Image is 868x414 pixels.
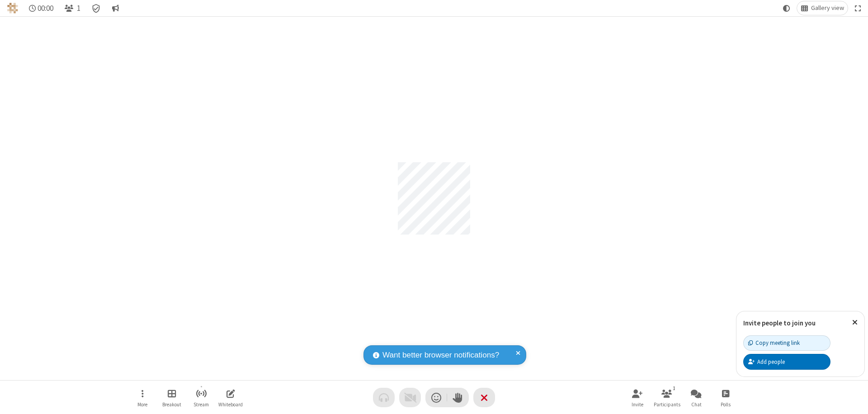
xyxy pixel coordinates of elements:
[632,402,643,407] span: Invite
[721,402,731,407] span: Polls
[158,385,185,410] button: Manage Breakout Rooms
[748,339,800,347] div: Copy meeting link
[743,335,830,351] button: Copy meeting link
[779,1,794,15] button: Using system theme
[811,5,844,12] span: Gallery view
[38,4,53,13] span: 00:00
[61,1,84,15] button: Open participant list
[743,354,830,369] button: Add people
[691,402,702,407] span: Chat
[193,402,209,407] span: Stream
[447,388,469,407] button: Raise hand
[188,385,215,410] button: Start streaming
[129,385,156,410] button: Open menu
[683,385,710,410] button: Open chat
[653,385,680,410] button: Open participant list
[137,402,147,407] span: More
[399,388,421,407] button: Video
[624,385,651,410] button: Invite participants (⌘+Shift+I)
[797,1,848,15] button: Change layout
[88,1,105,15] div: Meeting details Encryption enabled
[108,1,123,15] button: Conversation
[425,388,447,407] button: Send a reaction
[77,4,80,13] span: 1
[217,385,244,410] button: Open shared whiteboard
[382,349,499,361] span: Want better browser notifications?
[7,3,18,14] img: QA Selenium DO NOT DELETE OR CHANGE
[845,311,864,334] button: Close popover
[473,388,495,407] button: End or leave meeting
[218,402,243,407] span: Whiteboard
[373,388,395,407] button: Audio problem - check your Internet connection or call by phone
[712,385,739,410] button: Open poll
[162,402,181,407] span: Breakout
[25,1,57,15] div: Timer
[654,402,680,407] span: Participants
[851,1,865,15] button: Fullscreen
[743,319,816,327] label: Invite people to join you
[670,384,678,392] div: 1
